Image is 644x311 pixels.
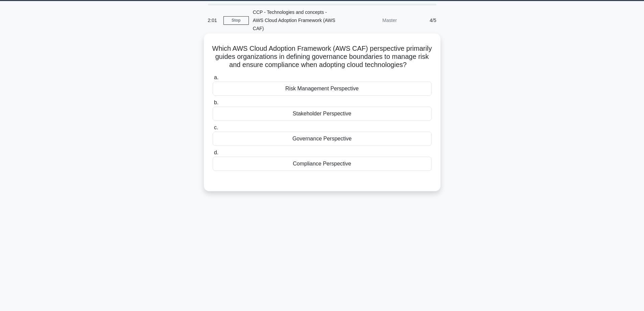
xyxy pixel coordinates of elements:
span: a. [214,74,218,80]
h5: Which AWS Cloud Adoption Framework (AWS CAF) perspective primarily guides organizations in defini... [212,44,432,69]
a: Stop [223,16,249,25]
div: Governance Perspective [213,132,432,146]
div: Compliance Perspective [213,157,432,171]
div: Risk Management Perspective [213,82,432,96]
div: 2:01 [204,14,223,27]
div: Stakeholder Perspective [213,107,432,121]
span: c. [214,125,218,130]
span: b. [214,99,218,105]
div: 4/5 [401,14,440,27]
span: d. [214,150,218,155]
div: Master [342,14,401,27]
div: CCP - Technologies and concepts - AWS Cloud Adoption Framework (AWS CAF) [249,5,342,35]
